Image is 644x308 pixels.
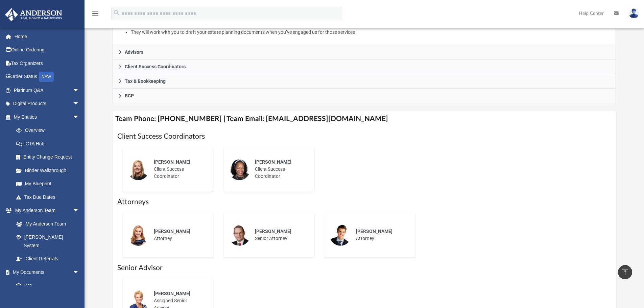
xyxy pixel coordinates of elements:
[9,177,86,191] a: My Blueprint
[3,8,64,21] img: Anderson Advisors Platinum Portal
[113,74,616,89] a: Tax & Bookkeeping
[5,204,86,217] a: My Anderson Teamarrow_drop_down
[356,229,392,234] span: [PERSON_NAME]
[113,89,616,103] a: BCP
[73,97,86,111] span: arrow_drop_down
[5,56,90,70] a: Tax Organizers
[9,137,90,150] a: CTA Hub
[73,110,86,124] span: arrow_drop_down
[229,224,250,246] img: thumbnail
[131,28,611,37] li: They will work with you to draft your estate planning documents when you’ve engaged us for those ...
[255,229,291,234] span: [PERSON_NAME]
[113,45,616,60] a: Advisors
[5,43,90,57] a: Online Ordering
[113,60,616,74] a: Client Success Coordinators
[9,190,90,204] a: Tax Due Dates
[91,13,99,18] a: menu
[5,70,90,84] a: Order StatusNEW
[73,84,86,97] span: arrow_drop_down
[149,223,208,247] div: Attorney
[5,265,86,279] a: My Documentsarrow_drop_down
[255,159,291,165] span: [PERSON_NAME]
[117,132,612,141] h1: Client Success Coordinators
[9,164,90,177] a: Binder Walkthrough
[91,9,99,18] i: menu
[125,79,166,84] span: Tax & Bookkeeping
[117,263,612,273] h1: Senior Advisor
[5,110,90,124] a: My Entitiesarrow_drop_down
[9,124,90,137] a: Overview
[5,97,90,111] a: Digital Productsarrow_drop_down
[154,291,190,296] span: [PERSON_NAME]
[618,265,632,279] a: vertical_align_top
[5,30,90,43] a: Home
[250,223,309,247] div: Senior Attorney
[229,159,250,180] img: thumbnail
[125,93,134,98] span: BCP
[250,154,309,185] div: Client Success Coordinator
[5,84,90,97] a: Platinum Q&Aarrow_drop_down
[621,268,629,276] i: vertical_align_top
[73,265,86,279] span: arrow_drop_down
[113,9,120,17] i: search
[73,204,86,218] span: arrow_drop_down
[117,197,612,207] h1: Attorneys
[125,64,186,69] span: Client Success Coordinators
[154,159,190,165] span: [PERSON_NAME]
[127,224,149,246] img: thumbnail
[9,150,90,164] a: Entity Change Request
[125,50,143,54] span: Advisors
[351,223,410,247] div: Attorney
[629,8,639,18] img: User Pic
[9,231,86,252] a: [PERSON_NAME] System
[330,224,351,246] img: thumbnail
[9,279,83,292] a: Box
[149,154,208,185] div: Client Success Coordinator
[127,159,149,180] img: thumbnail
[9,252,86,266] a: Client Referrals
[39,72,54,82] div: NEW
[113,111,616,126] h4: Team Phone: [PHONE_NUMBER] | Team Email: [EMAIL_ADDRESS][DOMAIN_NAME]
[154,229,190,234] span: [PERSON_NAME]
[9,217,83,231] a: My Anderson Team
